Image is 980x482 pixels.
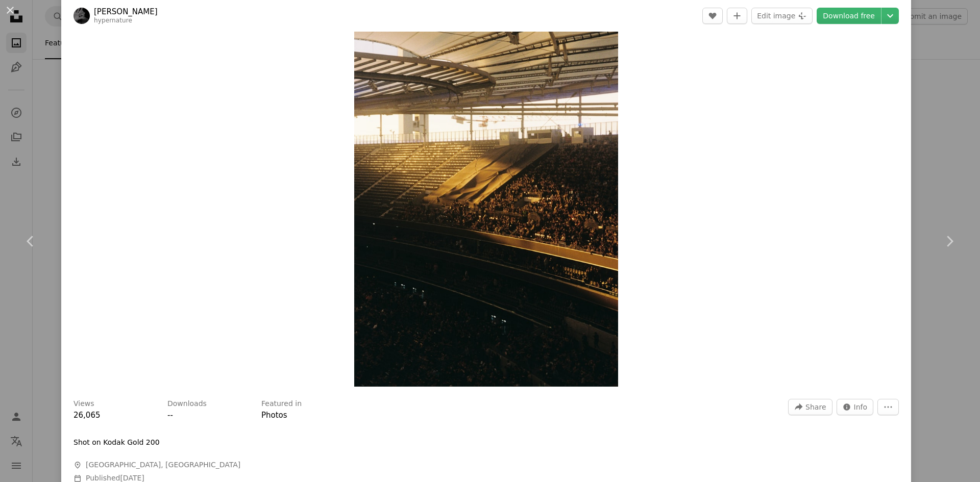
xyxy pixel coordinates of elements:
[120,474,144,482] time: August 22, 2025 at 12:28:07 PM GMT+2
[854,399,868,415] span: Info
[167,411,173,420] span: --
[919,192,980,290] a: Next
[261,411,287,420] a: Photos
[86,460,240,470] span: [GEOGRAPHIC_DATA], [GEOGRAPHIC_DATA]
[805,399,826,415] span: Share
[788,399,832,415] button: Share this image
[167,399,207,409] h3: Downloads
[817,8,881,24] a: Download free
[751,8,813,24] button: Edit image
[94,17,132,24] a: hypernature
[73,438,160,448] p: Shot on Kodak Gold 200
[73,411,101,420] span: 26,065
[837,399,874,415] button: Stats about this image
[73,8,90,24] img: Go to Maximilian Bungart's profile
[73,399,94,409] h3: Views
[877,399,899,415] button: More Actions
[727,8,747,24] button: Add to Collection
[702,8,723,24] button: Like
[881,8,899,24] button: Choose download size
[86,474,144,482] span: Published
[167,409,173,421] button: --
[94,7,158,17] a: [PERSON_NAME]
[261,399,302,409] h3: Featured in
